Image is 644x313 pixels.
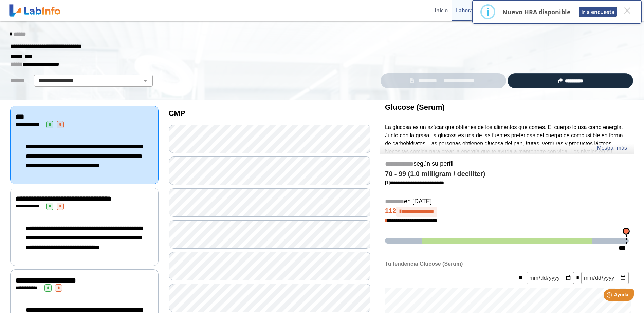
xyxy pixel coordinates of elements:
a: Mostrar más [597,144,627,152]
h5: según su perfil [385,160,629,168]
p: La glucosa es un azúcar que obtienes de los alimentos que comes. El cuerpo lo usa como energía. J... [385,123,629,172]
button: Ir a encuesta [579,7,617,17]
a: [1] [385,180,444,185]
b: Tu tendencia Glucose (Serum) [385,261,463,267]
input: mm/dd/yyyy [527,272,574,284]
iframe: Help widget launcher [584,287,637,306]
b: Glucose (Serum) [385,103,445,111]
button: Close this dialog [621,4,633,17]
h4: 70 - 99 (1.0 milligram / deciliter) [385,170,629,178]
div: i [486,6,490,18]
input: mm/dd/yyyy [581,272,629,284]
p: Nuevo HRA disponible [502,8,571,16]
h5: en [DATE] [385,198,629,206]
h4: 112 [385,207,629,217]
b: CMP [169,109,185,118]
